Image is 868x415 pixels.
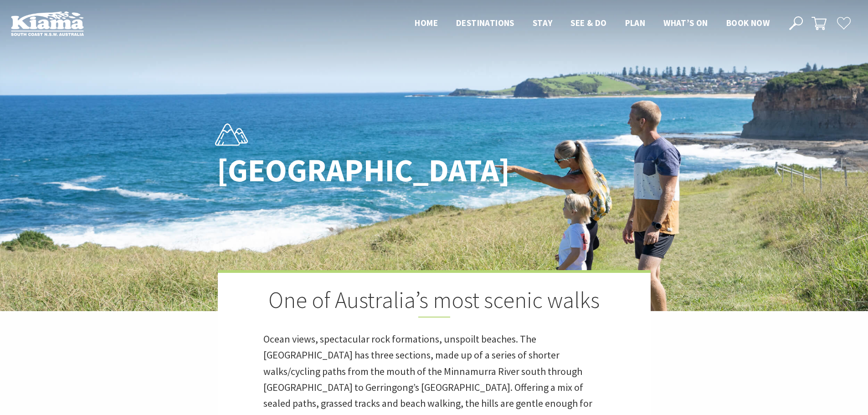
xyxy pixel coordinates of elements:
img: Kiama Logo [11,11,84,36]
span: Plan [625,17,646,28]
span: Destinations [456,17,514,28]
h2: One of Australia’s most scenic walks [263,287,605,318]
span: What’s On [663,17,708,28]
span: See & Do [570,17,606,28]
h1: [GEOGRAPHIC_DATA] [217,153,474,188]
span: Stay [533,17,553,28]
span: Home [415,17,438,28]
nav: Main Menu [406,16,779,31]
span: Book now [726,17,770,28]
